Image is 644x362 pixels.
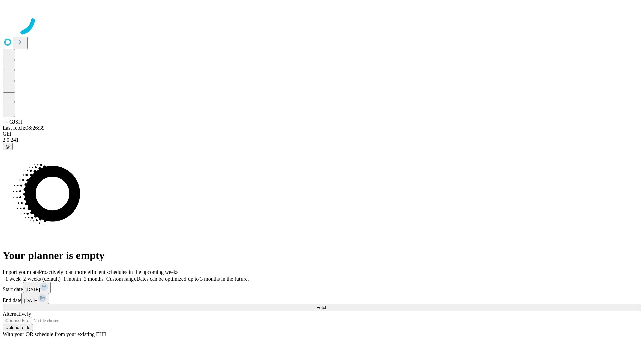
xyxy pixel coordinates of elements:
[23,282,51,293] button: [DATE]
[3,282,641,293] div: Start date
[23,276,61,282] span: 2 weeks (default)
[5,144,10,149] span: @
[3,137,641,143] div: 2.0.241
[3,311,31,317] span: Alternatively
[24,298,38,303] span: [DATE]
[84,276,104,282] span: 3 months
[26,287,40,292] span: [DATE]
[5,276,21,282] span: 1 week
[3,249,641,262] h1: Your planner is empty
[39,269,180,275] span: Proactively plan more efficient schedules in the upcoming weeks.
[3,304,641,311] button: Fetch
[3,324,33,331] button: Upload a file
[3,331,107,337] span: With your OR schedule from your existing EHR
[3,293,641,304] div: End date
[3,269,39,275] span: Import your data
[9,119,22,125] span: GJSH
[3,131,641,137] div: GEI
[3,125,45,131] span: Last fetch: 08:26:39
[3,143,13,150] button: @
[136,276,249,282] span: Dates can be optimized up to 3 months in the future.
[21,293,49,304] button: [DATE]
[63,276,81,282] span: 1 month
[316,305,327,310] span: Fetch
[106,276,136,282] span: Custom range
